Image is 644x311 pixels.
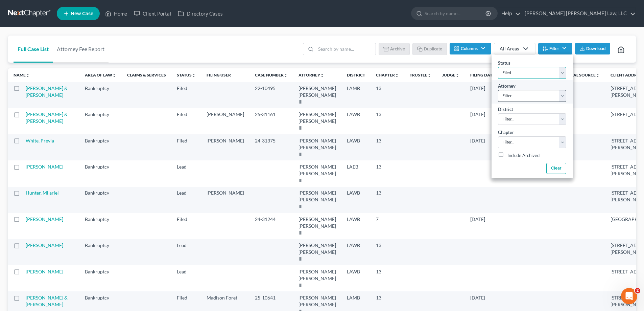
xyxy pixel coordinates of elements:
i: unfold_more [192,73,196,77]
td: Bankruptcy [79,213,122,239]
td: [DATE] [465,213,504,239]
label: Status [498,60,510,67]
td: Lead [171,160,201,186]
td: 13 [371,108,404,134]
a: Chapterunfold_more [376,72,399,77]
td: Bankruptcy [79,160,122,186]
button: Filter [538,43,572,54]
div: Filter [492,54,573,178]
td: [DATE] [465,82,504,108]
a: Filing Dateunfold_more [470,72,499,77]
a: Area of Lawunfold_more [85,72,116,77]
td: LAWB [341,213,371,239]
th: Filing User [201,68,249,82]
td: LAEB [341,160,371,186]
a: Help [498,7,521,20]
span: Download [586,46,606,51]
label: Attorney [498,83,516,90]
td: 13 [371,134,404,160]
td: Bankruptcy [79,108,122,134]
i: unfold_more [26,73,30,77]
td: [PERSON_NAME] [201,108,249,134]
td: [PERSON_NAME] [PERSON_NAME] III [293,213,341,239]
td: Bankruptcy [79,187,122,213]
a: Full Case List [14,36,53,63]
td: [PERSON_NAME] [PERSON_NAME] III [293,160,341,186]
i: unfold_more [320,73,324,77]
td: LAWB [341,239,371,265]
td: [PERSON_NAME] [PERSON_NAME] III [293,134,341,160]
a: Home [102,7,130,20]
a: Trusteeunfold_more [410,72,431,77]
label: Include Archived [507,152,540,160]
input: Search by name... [316,43,376,55]
td: Filed [171,134,201,160]
td: [PERSON_NAME] [201,187,249,213]
a: [PERSON_NAME] [26,242,63,248]
label: Chapter [498,129,514,136]
td: 13 [371,160,404,186]
td: Filed [171,82,201,108]
td: Bankruptcy [79,134,122,160]
td: [PERSON_NAME] [PERSON_NAME] III [293,239,341,265]
td: LAMB [341,82,371,108]
i: unfold_more [596,73,600,77]
a: [PERSON_NAME] [PERSON_NAME] Law, LLC [521,7,636,20]
a: Referral Sourceunfold_more [558,72,600,77]
td: Bankruptcy [79,239,122,265]
td: 22-10495 [249,82,293,108]
td: LAWB [341,265,371,291]
input: Search by name... [425,7,486,20]
i: unfold_more [455,73,459,77]
td: LAWB [341,187,371,213]
button: Download [575,43,610,54]
td: [DATE] [465,108,504,134]
span: 2 [635,288,640,293]
a: [PERSON_NAME] [26,269,63,274]
td: 13 [371,265,404,291]
td: [PERSON_NAME] [201,134,249,160]
th: District [341,68,371,82]
i: unfold_more [395,73,399,77]
td: [PERSON_NAME] [PERSON_NAME] III [293,108,341,134]
td: Filed [171,213,201,239]
i: unfold_more [284,73,288,77]
td: Lead [171,187,201,213]
td: [PERSON_NAME] [PERSON_NAME] III [293,187,341,213]
a: Attorney Fee Report [53,36,109,63]
i: unfold_more [112,73,116,77]
a: [PERSON_NAME] & [PERSON_NAME] [26,295,68,307]
a: Judgeunfold_more [442,72,459,77]
a: [PERSON_NAME] & [PERSON_NAME] [26,111,68,124]
td: Lead [171,265,201,291]
label: District [498,106,513,113]
td: [DATE] [465,134,504,160]
th: Claims & Services [122,68,171,82]
a: Nameunfold_more [14,72,30,77]
td: Bankruptcy [79,265,122,291]
a: Client Portal [130,7,174,20]
td: 13 [371,239,404,265]
iframe: Intercom live chat [621,288,637,304]
td: 13 [371,82,404,108]
td: 24-31375 [249,134,293,160]
a: [PERSON_NAME] [26,216,63,222]
a: Hunter, Mi'ariel [26,190,59,196]
a: [PERSON_NAME] & [PERSON_NAME] [26,85,68,98]
a: Case Numberunfold_more [255,72,288,77]
i: unfold_more [427,73,431,77]
button: Clear [546,163,566,174]
td: Bankruptcy [79,82,122,108]
td: 7 [371,213,404,239]
a: [PERSON_NAME] [26,164,63,170]
td: LAWB [341,134,371,160]
a: Attorneyunfold_more [299,72,324,77]
span: New Case [71,11,93,16]
td: Lead [171,239,201,265]
td: Filed [171,108,201,134]
td: 24-31244 [249,213,293,239]
td: LAWB [341,108,371,134]
button: Columns [450,43,491,54]
a: White, Previa [26,138,54,143]
td: [PERSON_NAME] [PERSON_NAME] III [293,82,341,108]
